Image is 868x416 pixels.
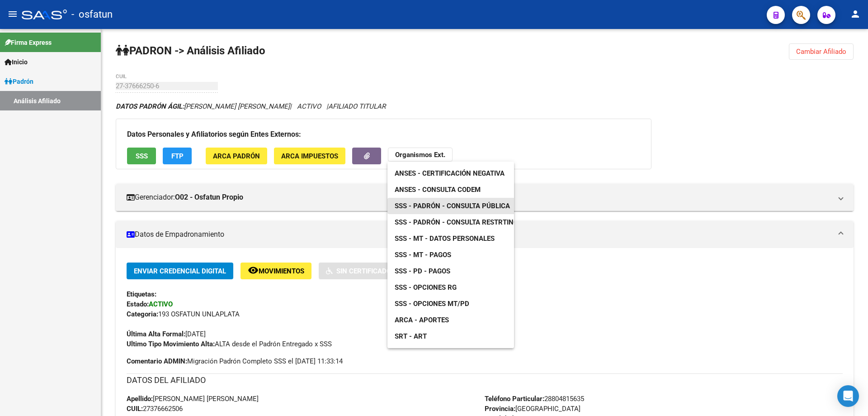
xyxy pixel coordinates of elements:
[387,165,512,182] a: ANSES - Certificación Negativa
[387,263,458,279] a: SSS - PD - Pagos
[387,312,456,328] a: ARCA - Aportes
[387,279,464,296] a: SSS - Opciones RG
[395,283,457,292] span: SSS - Opciones RG
[387,198,517,214] a: SSS - Padrón - Consulta Pública
[395,332,427,340] span: SRT - ART
[395,186,481,194] span: ANSES - Consulta CODEM
[387,328,514,344] a: SRT - ART
[387,296,476,312] a: SSS - Opciones MT/PD
[395,234,495,243] span: SSS - MT - Datos Personales
[395,251,451,259] span: SSS - MT - Pagos
[395,218,529,226] span: SSS - Padrón - Consulta Restrtingida
[395,316,449,324] span: ARCA - Aportes
[387,247,458,263] a: SSS - MT - Pagos
[387,214,536,230] a: SSS - Padrón - Consulta Restrtingida
[395,300,469,308] span: SSS - Opciones MT/PD
[395,169,505,177] span: ANSES - Certificación Negativa
[837,385,859,407] div: Open Intercom Messenger
[395,202,510,210] span: SSS - Padrón - Consulta Pública
[387,182,488,198] a: ANSES - Consulta CODEM
[387,230,502,247] a: SSS - MT - Datos Personales
[395,267,450,275] span: SSS - PD - Pagos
